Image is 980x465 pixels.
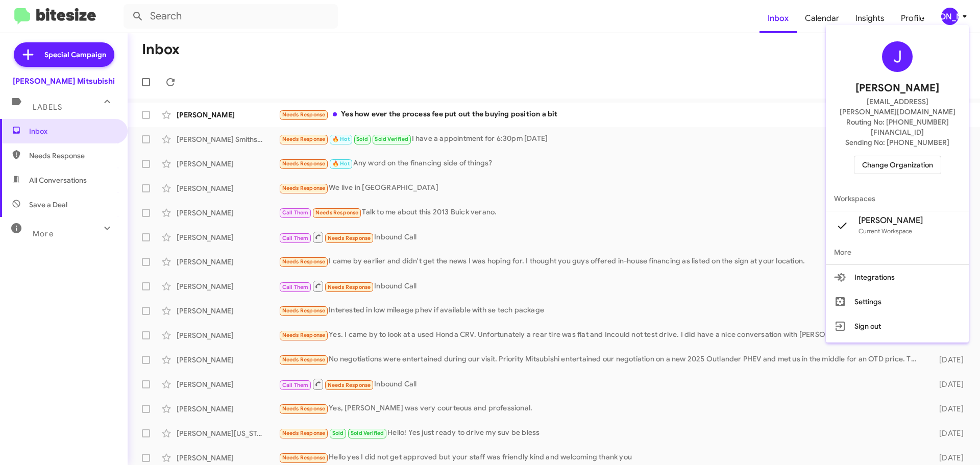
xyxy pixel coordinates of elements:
span: Change Organization [862,156,933,174]
span: [EMAIL_ADDRESS][PERSON_NAME][DOMAIN_NAME] [838,96,957,117]
span: [PERSON_NAME] [859,215,923,226]
span: Sending No: [PHONE_NUMBER] [845,137,949,148]
button: Change Organization [854,156,941,174]
span: Routing No: [PHONE_NUMBER][FINANCIAL_ID] [838,117,957,137]
span: More [826,240,969,264]
button: Sign out [826,314,969,338]
span: [PERSON_NAME] [855,80,939,96]
div: J [882,41,913,72]
button: Integrations [826,265,969,289]
span: Workspaces [826,186,969,211]
span: Current Workspace [859,227,912,235]
button: Settings [826,289,969,314]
